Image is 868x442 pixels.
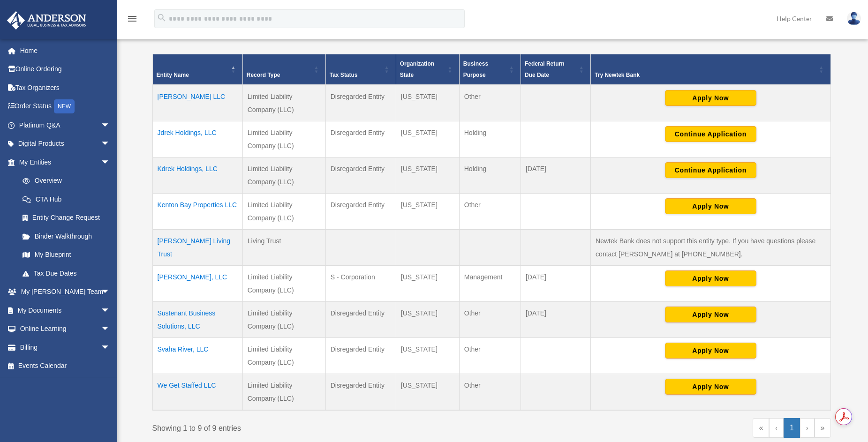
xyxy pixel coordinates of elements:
td: [US_STATE] [396,157,459,194]
span: arrow_drop_down [101,116,120,135]
span: arrow_drop_down [101,338,120,357]
td: Other [459,194,521,230]
button: Apply Now [665,198,756,214]
td: Management [459,266,521,302]
a: Binder Walkthrough [13,227,120,246]
td: [PERSON_NAME] Living Trust [152,230,242,266]
a: Overview [13,172,115,190]
th: Federal Return Due Date: Activate to sort [521,54,590,85]
span: Business Purpose [463,60,488,78]
td: Other [459,374,521,411]
a: CTA Hub [13,190,120,209]
a: Online Ordering [7,60,124,79]
button: Continue Application [665,162,756,178]
a: Billingarrow_drop_down [7,338,124,357]
td: [US_STATE] [396,338,459,374]
td: [PERSON_NAME] LLC [152,85,242,121]
td: Disregarded Entity [325,194,396,230]
button: Apply Now [665,343,756,359]
span: arrow_drop_down [101,135,120,154]
td: Disregarded Entity [325,338,396,374]
td: [US_STATE] [396,194,459,230]
td: Limited Liability Company (LLC) [242,121,325,157]
td: Disregarded Entity [325,374,396,411]
td: [DATE] [521,266,590,302]
span: arrow_drop_down [101,320,120,339]
td: Other [459,338,521,374]
a: Order StatusNEW [7,97,124,116]
a: My Documentsarrow_drop_down [7,301,124,320]
img: Anderson Advisors Platinum Portal [4,11,89,30]
td: [US_STATE] [396,266,459,302]
td: [US_STATE] [396,374,459,411]
span: arrow_drop_down [101,153,120,172]
td: Disregarded Entity [325,85,396,121]
td: [US_STATE] [396,121,459,157]
td: S - Corporation [325,266,396,302]
span: Federal Return Due Date [525,60,565,78]
div: Try Newtek Bank [595,69,816,81]
a: Entity Change Request [13,209,120,227]
th: Entity Name: Activate to invert sorting [152,54,242,85]
td: Disregarded Entity [325,157,396,194]
a: menu [127,16,138,24]
span: arrow_drop_down [101,283,120,302]
td: Disregarded Entity [325,302,396,338]
th: Record Type: Activate to sort [242,54,325,85]
span: Entity Name [157,72,189,78]
td: Holding [459,121,521,157]
td: [US_STATE] [396,302,459,338]
a: My Entitiesarrow_drop_down [7,153,120,172]
a: Tax Due Dates [13,264,120,283]
td: Sustenant Business Solutions, LLC [152,302,242,338]
span: Record Type [247,72,280,78]
td: Limited Liability Company (LLC) [242,85,325,121]
td: Holding [459,157,521,194]
td: Limited Liability Company (LLC) [242,302,325,338]
div: Showing 1 to 9 of 9 entries [152,418,485,435]
td: Living Trust [242,230,325,266]
a: Platinum Q&Aarrow_drop_down [7,116,124,135]
div: NEW [54,99,75,113]
button: Apply Now [665,90,756,106]
td: Jdrek Holdings, LLC [152,121,242,157]
a: Previous [769,418,784,438]
a: First [753,418,769,438]
button: Apply Now [665,307,756,322]
td: Newtek Bank does not support this entity type. If you have questions please contact [PERSON_NAME]... [591,230,830,266]
td: We Get Staffed LLC [152,374,242,411]
td: Svaha River, LLC [152,338,242,374]
th: Try Newtek Bank : Activate to sort [591,54,830,85]
span: Organization State [400,60,434,78]
a: Tax Organizers [7,78,124,97]
img: User Pic [847,12,861,25]
span: Tax Status [330,72,358,78]
a: My Blueprint [13,246,120,264]
button: Continue Application [665,126,756,142]
td: Other [459,302,521,338]
a: Digital Productsarrow_drop_down [7,135,124,153]
td: [US_STATE] [396,85,459,121]
td: [DATE] [521,302,590,338]
td: Other [459,85,521,121]
td: Limited Liability Company (LLC) [242,157,325,194]
td: Limited Liability Company (LLC) [242,266,325,302]
td: Limited Liability Company (LLC) [242,338,325,374]
td: [DATE] [521,157,590,194]
th: Business Purpose: Activate to sort [459,54,521,85]
td: Limited Liability Company (LLC) [242,194,325,230]
a: Online Learningarrow_drop_down [7,320,124,338]
a: My [PERSON_NAME] Teamarrow_drop_down [7,283,124,301]
span: arrow_drop_down [101,301,120,320]
td: Limited Liability Company (LLC) [242,374,325,411]
a: Home [7,41,124,60]
i: menu [127,13,138,24]
button: Apply Now [665,379,756,395]
th: Organization State: Activate to sort [396,54,459,85]
td: Kenton Bay Properties LLC [152,194,242,230]
td: Disregarded Entity [325,121,396,157]
td: [PERSON_NAME], LLC [152,266,242,302]
td: Kdrek Holdings, LLC [152,157,242,194]
a: Events Calendar [7,357,124,375]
